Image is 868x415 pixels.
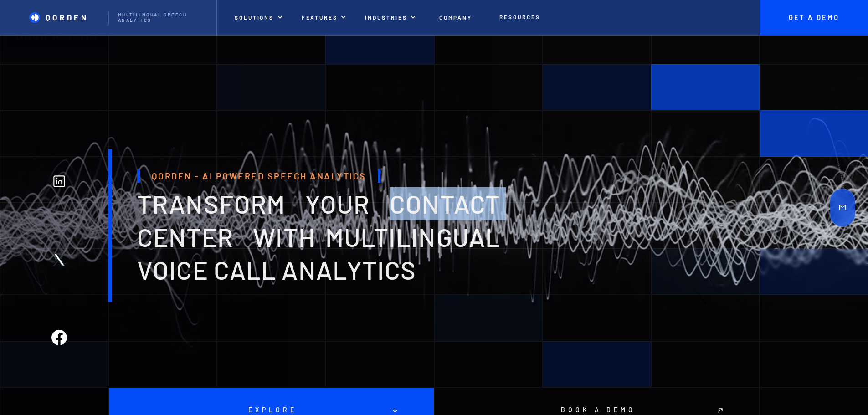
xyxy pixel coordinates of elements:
p: Explore [245,406,297,414]
p: Qorden [46,13,89,22]
p: Resources [499,14,540,20]
p: features [302,14,338,20]
p: Multilingual Speech analytics [118,12,207,23]
span: transform your contact center with multilingual voice Call analytics [137,188,500,285]
p: Book a demo [558,406,636,414]
p: Solutions [235,14,274,20]
p: Get A Demo [780,14,848,22]
p: INDUSTRIES [365,14,407,20]
img: Facebook [51,330,67,345]
img: Linkedin [51,174,67,189]
p: Company [439,14,472,20]
h1: Qorden - AI Powered Speech Analytics [137,169,380,183]
img: Twitter [51,252,67,267]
